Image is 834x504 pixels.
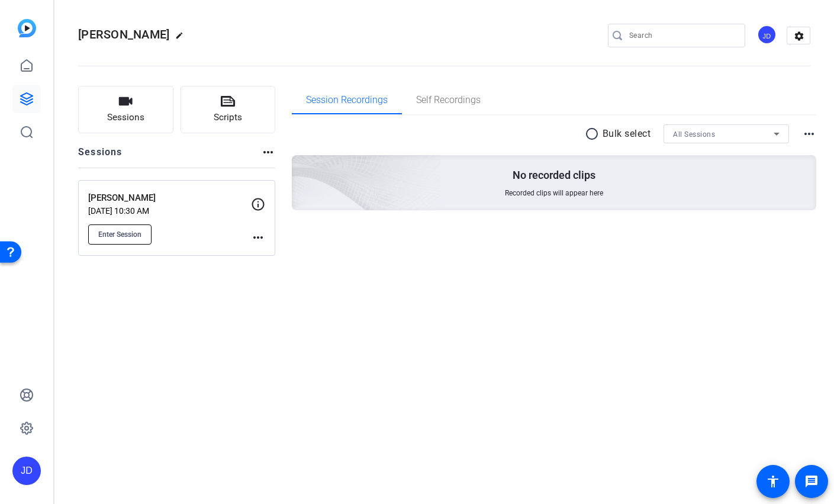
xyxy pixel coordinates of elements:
[261,145,275,159] mat-icon: more_horiz
[306,95,388,105] span: Session Recordings
[505,188,603,198] span: Recorded clips will appear here
[629,28,736,43] input: Search
[181,86,276,133] button: Scripts
[787,27,811,45] mat-icon: settings
[513,168,595,182] p: No recorded clips
[88,206,251,216] p: [DATE] 10:30 AM
[757,25,777,44] div: JD
[18,19,36,37] img: blue-gradient.svg
[802,127,816,141] mat-icon: more_horiz
[804,474,819,489] mat-icon: message
[78,86,173,133] button: Sessions
[251,230,265,245] mat-icon: more_horiz
[88,224,152,245] button: Enter Session
[12,457,41,485] div: JD
[175,31,189,46] mat-icon: edit
[78,145,123,168] h2: Sessions
[214,111,242,124] span: Scripts
[98,230,141,239] span: Enter Session
[585,127,603,141] mat-icon: radio_button_unchecked
[107,111,144,124] span: Sessions
[416,95,481,105] span: Self Recordings
[159,38,442,295] img: embarkstudio-empty-session.png
[757,25,778,46] ngx-avatar: Justin Diminni
[766,474,780,489] mat-icon: accessibility
[88,191,251,205] p: [PERSON_NAME]
[78,27,169,41] span: [PERSON_NAME]
[603,127,651,141] p: Bulk select
[673,130,715,139] span: All Sessions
